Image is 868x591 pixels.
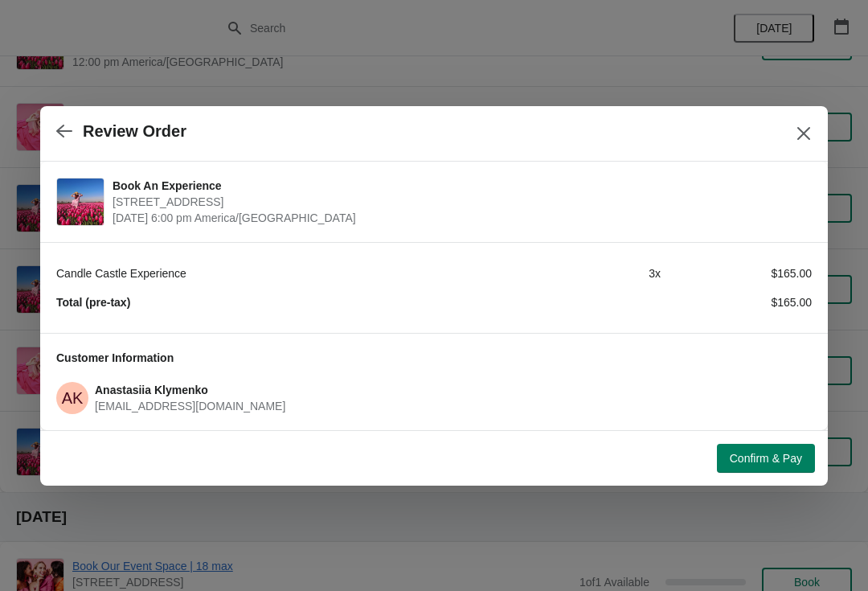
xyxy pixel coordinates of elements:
div: Candle Castle Experience [56,265,510,281]
span: Book An Experience [113,178,804,194]
strong: Total (pre-tax) [56,296,130,309]
div: 3 x [510,265,661,281]
span: [EMAIL_ADDRESS][DOMAIN_NAME] [95,400,285,412]
span: [STREET_ADDRESS] [113,194,804,210]
span: [DATE] 6:00 pm America/[GEOGRAPHIC_DATA] [113,210,804,226]
button: Close [789,119,818,148]
button: Confirm & Pay [717,444,815,473]
text: AK [62,389,84,407]
span: Confirm & Pay [730,452,802,465]
span: Customer Information [56,351,174,364]
img: Book An Experience | 1815 North Milwaukee Avenue, Chicago, IL, USA | August 27 | 6:00 pm America/... [57,179,104,225]
div: $165.00 [661,265,812,281]
div: $165.00 [661,294,812,310]
span: Anastasiia [56,382,88,414]
span: Anastasiia Klymenko [95,384,208,396]
h2: Review Order [83,122,186,141]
